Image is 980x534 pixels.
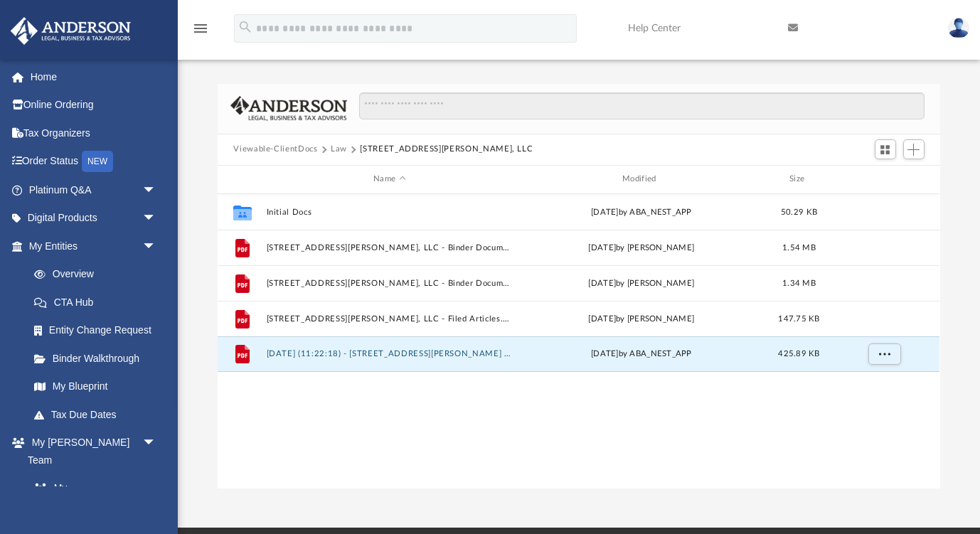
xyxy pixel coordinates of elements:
div: [DATE] by ABA_NEST_APP [518,348,765,361]
button: Law [331,143,347,156]
button: More options [868,343,901,365]
button: [STREET_ADDRESS][PERSON_NAME], LLC - Binder Documents - DocuSigned.pdf [267,243,513,252]
a: CTA Hub [20,288,178,316]
span: arrow_drop_down [142,232,171,261]
div: [DATE] by ABA_NEST_APP [518,205,765,218]
a: Overview [20,260,178,289]
div: id [834,173,934,186]
button: [DATE] (11:22:18) - [STREET_ADDRESS][PERSON_NAME] Acworth, LLC - EIN Letter from IRS.pdf [267,349,513,358]
a: Binder Walkthrough [20,344,178,373]
button: Initial Docs [267,208,513,217]
a: Home [10,63,178,91]
a: My [PERSON_NAME] Teamarrow_drop_down [10,429,171,474]
button: Viewable-ClientDocs [233,143,317,156]
a: Platinum Q&Aarrow_drop_down [10,176,178,204]
span: 425.89 KB [779,350,820,358]
div: NEW [82,151,113,172]
div: grid [218,194,939,489]
span: 1.34 MB [782,279,816,287]
button: [STREET_ADDRESS][PERSON_NAME], LLC - Filed Articles.pdf [267,314,513,324]
span: 147.75 KB [779,314,820,322]
div: Modified [518,173,765,186]
button: Add [903,139,925,159]
div: Name [266,173,512,186]
i: menu [192,20,209,37]
span: arrow_drop_down [142,176,171,205]
a: My Entitiesarrow_drop_down [10,232,178,260]
a: Entity Change Request [20,316,178,345]
div: [DATE] by [PERSON_NAME] [518,241,765,254]
div: Size [771,173,828,186]
a: menu [192,27,209,37]
img: User Pic [948,18,969,38]
a: Online Ordering [10,91,178,119]
span: arrow_drop_down [142,429,171,458]
img: Anderson Advisors Platinum Portal [6,17,135,45]
span: 50.29 KB [781,208,817,215]
button: [STREET_ADDRESS][PERSON_NAME], LLC - Binder Documents.pdf [267,279,513,288]
button: Switch to Grid View [875,139,896,159]
a: Digital Productsarrow_drop_down [10,204,178,233]
input: Search files and folders [359,92,925,119]
span: arrow_drop_down [142,204,171,233]
a: My Blueprint [20,373,171,401]
a: Order StatusNEW [10,147,178,176]
a: Tax Due Dates [20,400,178,429]
span: 1.54 MB [782,243,816,251]
button: [STREET_ADDRESS][PERSON_NAME], LLC [360,143,533,156]
div: [DATE] by [PERSON_NAME] [518,277,765,289]
i: search [238,19,253,35]
div: id [224,173,260,186]
div: [DATE] by [PERSON_NAME] [518,312,765,325]
a: Tax Organizers [10,119,178,147]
